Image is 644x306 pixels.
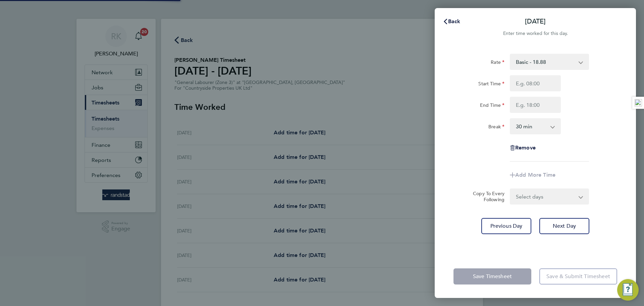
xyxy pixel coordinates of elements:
span: Next Day [553,223,576,229]
input: E.g. 18:00 [510,97,561,113]
label: Start Time [478,81,504,89]
input: E.g. 08:00 [510,75,561,91]
label: End Time [480,102,504,110]
label: Copy To Every Following [468,190,504,203]
span: Back [448,18,461,25]
button: Next Day [539,218,589,234]
button: Back [436,15,467,28]
button: Engage Resource Center [617,279,639,301]
span: Previous Day [490,223,523,229]
div: Enter time worked for this day. [435,30,636,38]
p: [DATE] [525,17,546,26]
label: Rate [491,59,504,67]
button: Previous Day [481,218,531,234]
span: Remove [515,144,536,151]
button: Remove [510,145,536,150]
label: Break [488,124,504,132]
